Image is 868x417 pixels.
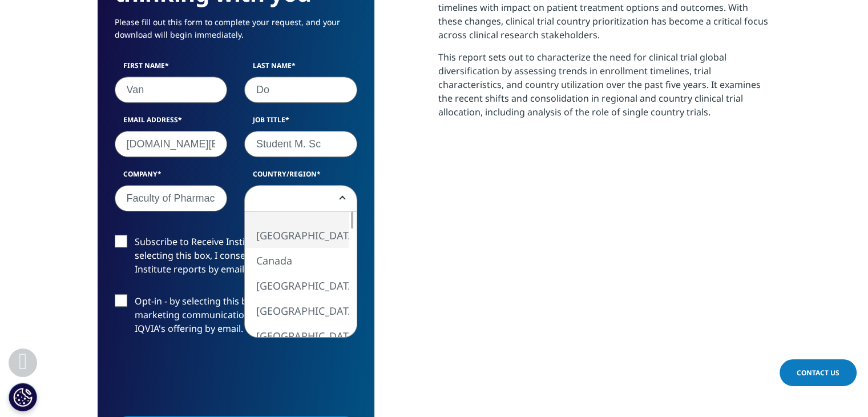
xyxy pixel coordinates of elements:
label: Subscribe to Receive Institute Reports - by selecting this box, I consent to receiving IQVIA Inst... [115,235,357,282]
li: [GEOGRAPHIC_DATA] [245,298,349,323]
a: Contact Us [780,359,857,386]
iframe: reCAPTCHA [115,354,288,398]
li: [GEOGRAPHIC_DATA] [245,273,349,298]
li: [GEOGRAPHIC_DATA] [245,223,349,248]
p: This report sets out to characterize the need for clinical trial global diversification by assess... [438,50,771,127]
button: Cookies Settings [9,383,37,411]
label: Opt-in - by selecting this box, I consent to receiving marketing communications and information a... [115,294,357,342]
p: Please fill out this form to complete your request, and your download will begin immediately. [115,16,357,50]
label: Job Title [244,115,357,131]
span: Contact Us [797,368,839,378]
label: First Name [115,61,228,77]
li: [GEOGRAPHIC_DATA] [245,323,349,348]
li: Canada [245,248,349,273]
label: Country/Region [244,169,357,185]
label: Email Address [115,115,228,131]
label: Company [115,169,228,185]
label: Last Name [244,61,357,77]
